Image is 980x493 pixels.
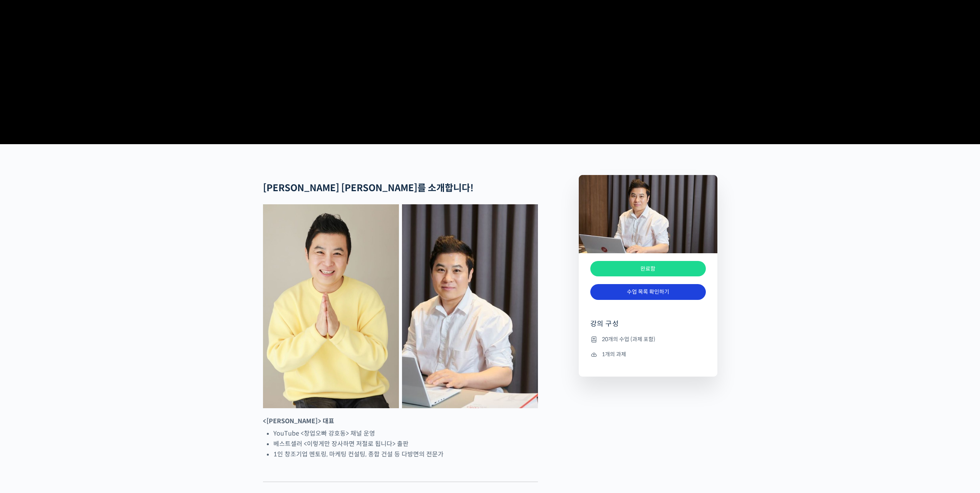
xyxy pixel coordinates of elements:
[273,449,538,459] li: 1인 창조기업 멘토링, 마케팅 컨설팅, 종합 건설 등 다방면의 전문가
[119,256,128,262] span: 설정
[263,183,538,194] h2: [PERSON_NAME] [PERSON_NAME]를 소개합니다!
[590,284,706,300] a: 수업 목록 확인하기
[273,439,538,449] li: 베스트셀러 <이렇게만 장사하면 저절로 됩니다> 출판
[273,428,538,439] li: YouTube <창업오빠 강호동> 채널 운영
[99,244,148,264] a: 설정
[590,335,706,344] li: 20개의 수업 (과제 포함)
[70,256,80,262] span: 대화
[590,319,706,335] h4: 강의 구성
[24,256,29,262] span: 홈
[51,244,99,264] a: 대화
[590,261,706,277] div: 완료함
[2,244,51,264] a: 홈
[263,417,334,425] strong: <[PERSON_NAME]> 대표
[590,350,706,359] li: 1개의 과제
